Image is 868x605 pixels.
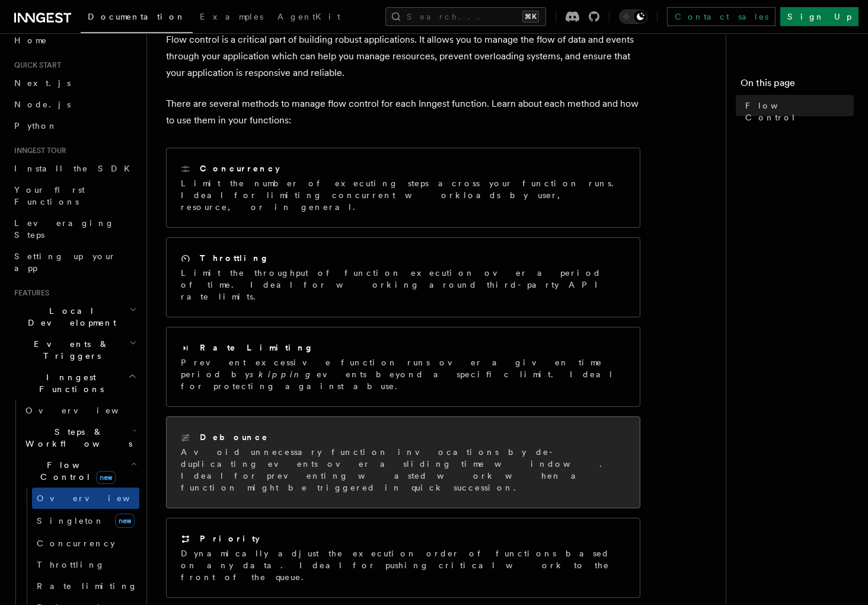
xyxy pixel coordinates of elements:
[9,158,139,179] a: Install the SDK
[37,560,105,569] span: Throttling
[741,95,854,128] a: Flow Control
[37,516,104,526] span: Singleton
[14,78,71,88] span: Next.js
[37,539,115,548] span: Concurrency
[96,471,116,484] span: new
[9,212,139,246] a: Leveraging Steps
[37,493,159,503] span: Overview
[32,575,139,597] a: Rate limiting
[32,509,139,533] a: Singletonnew
[25,406,148,415] span: Overview
[21,454,139,488] button: Flow Controlnew
[14,164,137,173] span: Install the SDK
[270,4,347,32] a: AgentKit
[9,115,139,136] a: Python
[193,4,270,32] a: Examples
[9,300,139,333] button: Local Development
[14,185,85,206] span: Your first Functions
[14,34,47,46] span: Home
[14,218,114,240] span: Leveraging Steps
[21,426,132,450] span: Steps & Workflows
[9,146,66,155] span: Inngest tour
[32,554,139,575] a: Throttling
[88,12,186,21] span: Documentation
[250,370,317,379] em: skipping
[9,367,139,400] button: Inngest Functions
[200,533,260,544] h2: Priority
[9,246,139,279] a: Setting up your app
[619,9,647,24] button: Toggle dark mode
[522,11,539,23] kbd: ⌘K
[21,400,139,421] a: Overview
[9,72,139,94] a: Next.js
[81,4,193,33] a: Documentation
[200,431,269,443] h2: Debounce
[14,121,58,130] span: Python
[9,94,139,115] a: Node.js
[166,327,640,407] a: Rate LimitingPrevent excessive function runs over a given time period byskippingevents beyond a s...
[181,446,626,493] p: Avoid unnecessary function invocations by de-duplicating events over a sliding time window. Ideal...
[9,60,61,70] span: Quick start
[9,333,139,367] button: Events & Triggers
[385,7,546,26] button: Search...⌘K
[166,518,640,598] a: PriorityDynamically adjust the execution order of functions based on any data. Ideal for pushing ...
[37,581,138,591] span: Rate limiting
[667,7,776,26] a: Contact sales
[9,305,129,329] span: Local Development
[166,31,640,81] p: Flow control is a critical part of building robust applications. It allows you to manage the flow...
[277,12,340,21] span: AgentKit
[741,76,854,95] h4: On this page
[181,356,626,392] p: Prevent excessive function runs over a given time period by events beyond a specific limit. Ideal...
[115,514,135,528] span: new
[780,7,859,26] a: Sign Up
[9,288,49,298] span: Features
[21,459,130,483] span: Flow Control
[14,251,116,273] span: Setting up your app
[14,100,71,109] span: Node.js
[9,30,139,51] a: Home
[166,416,640,508] a: DebounceAvoid unnecessary function invocations by de-duplicating events over a sliding time windo...
[166,237,640,317] a: ThrottlingLimit the throughput of function execution over a period of time. Ideal for working aro...
[200,163,280,174] h2: Concurrency
[9,338,129,362] span: Events & Triggers
[32,488,139,509] a: Overview
[181,547,626,583] p: Dynamically adjust the execution order of functions based on any data. Ideal for pushing critical...
[9,179,139,212] a: Your first Functions
[32,533,139,554] a: Concurrency
[181,177,626,213] p: Limit the number of executing steps across your function runs. Ideal for limiting concurrent work...
[200,12,263,21] span: Examples
[745,100,854,123] span: Flow Control
[21,421,139,454] button: Steps & Workflows
[200,342,314,354] h2: Rate Limiting
[181,267,626,302] p: Limit the throughput of function execution over a period of time. Ideal for working around third-...
[166,148,640,228] a: ConcurrencyLimit the number of executing steps across your function runs. Ideal for limiting conc...
[9,371,128,395] span: Inngest Functions
[200,252,269,264] h2: Throttling
[166,95,640,129] p: There are several methods to manage flow control for each Inngest function. Learn about each meth...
